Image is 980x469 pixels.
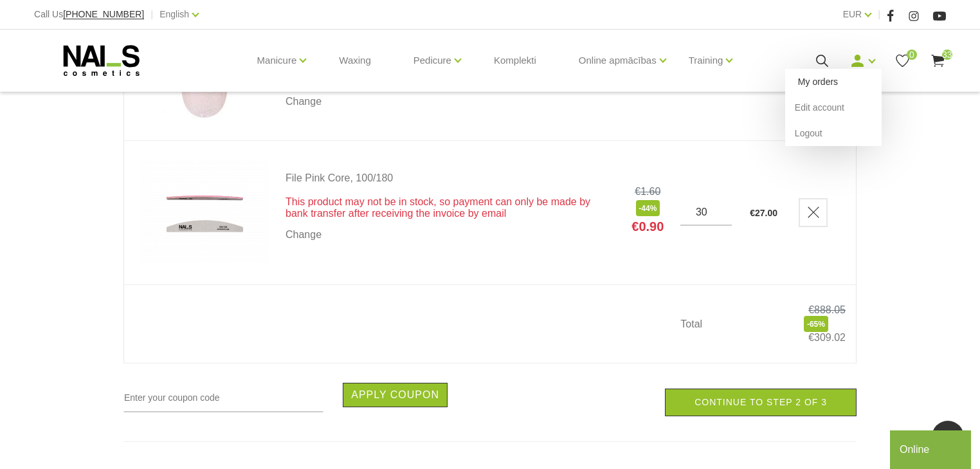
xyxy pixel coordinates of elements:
[636,200,660,216] span: -44%
[34,6,144,23] div: Call Us
[123,383,323,412] input: Enter your coupon code
[159,6,189,22] a: English
[930,53,946,69] a: 33
[150,6,153,23] span: |
[286,196,615,219] p: This product may not be in stock, so payment can only be made by bank transfer after receiving th...
[942,50,952,60] span: 33
[286,97,615,107] a: Delete
[63,10,144,19] a: [PHONE_NUMBER]
[878,6,880,23] span: |
[257,35,297,86] a: Manicure
[413,35,451,86] a: Pedicure
[894,53,911,69] a: 0
[484,30,547,91] a: Komplekti
[785,69,882,95] a: My orders
[814,304,846,315] s: 888.05
[329,30,381,91] a: Waxing
[664,285,783,363] td: Total
[286,173,615,183] a: File Pink Core, 100/180
[63,9,144,19] span: [PHONE_NUMBER]
[579,35,657,86] a: Online apmācības
[808,304,814,315] s: €
[750,208,755,218] span: €
[689,35,723,86] a: Training
[665,389,857,416] a: Continue to step 2 of 3
[631,219,664,234] span: €0.90
[785,120,882,146] a: Logout
[343,383,448,407] button: apply coupon
[755,208,777,218] span: 27.00
[635,186,660,197] s: €1.60
[814,332,846,343] span: 309.02
[140,160,269,265] img: File Pink Core, 100/180
[890,428,974,469] iframe: chat widget
[286,230,615,240] a: Delete
[843,6,862,22] a: EUR
[808,332,814,343] span: €
[804,316,828,332] span: -65%
[785,95,882,120] a: Edit account
[799,198,828,227] a: Delete
[907,50,917,60] span: 0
